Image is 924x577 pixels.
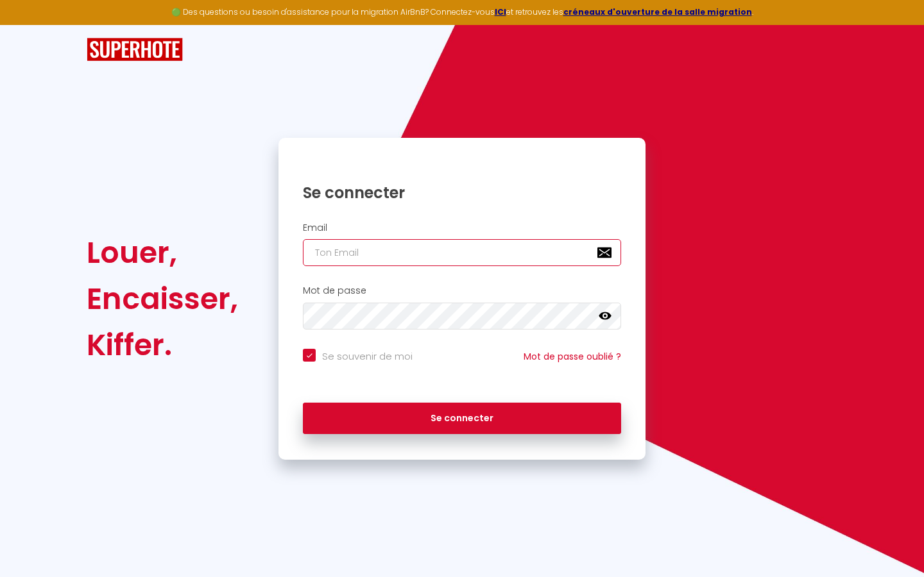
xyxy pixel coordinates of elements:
[303,403,621,435] button: Se connecter
[87,230,238,276] div: Louer,
[524,350,621,363] a: Mot de passe oublié ?
[87,276,238,322] div: Encaisser,
[303,239,621,266] input: Ton Email
[563,6,752,17] a: créneaux d'ouverture de la salle migration
[495,6,506,17] a: ICI
[303,183,621,203] h1: Se connecter
[87,322,238,368] div: Kiffer.
[87,38,183,62] img: SuperHote logo
[10,5,49,44] button: Ouvrir le widget de chat LiveChat
[303,285,621,296] h2: Mot de passe
[303,222,621,233] h2: Email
